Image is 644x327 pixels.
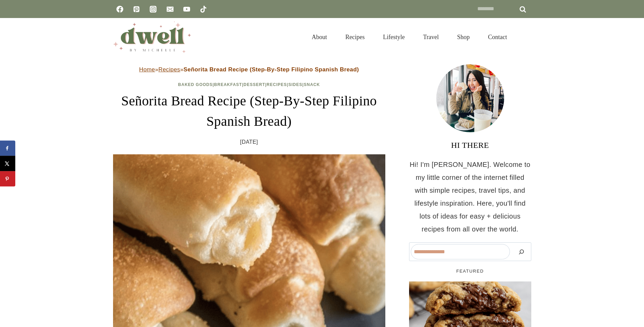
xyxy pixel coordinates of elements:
a: Email [163,2,177,16]
a: Shop [448,25,479,49]
time: [DATE] [240,137,258,147]
h3: HI THERE [409,139,531,151]
a: Recipes [336,25,374,49]
span: | | | | | [178,82,320,87]
a: Contact [479,25,516,49]
a: Dessert [243,82,265,87]
nav: Primary Navigation [302,25,516,49]
a: Baked Goods [178,82,213,87]
a: Instagram [146,2,160,16]
h1: Señorita Bread Recipe (Step-By-Step Filipino Spanish Bread) [113,91,385,132]
a: Travel [414,25,448,49]
a: Snack [304,82,320,87]
p: Hi! I'm [PERSON_NAME]. Welcome to my little corner of the internet filled with simple recipes, tr... [409,158,531,236]
a: Lifestyle [374,25,414,49]
img: DWELL by michelle [113,21,191,53]
a: Home [139,66,155,73]
a: Sides [288,82,302,87]
button: Search [513,244,530,259]
a: TikTok [197,2,210,16]
strong: Señorita Bread Recipe (Step-By-Step Filipino Spanish Bread) [184,66,359,73]
a: Recipes [266,82,287,87]
a: Facebook [113,2,127,16]
a: About [302,25,336,49]
a: Recipes [159,66,180,73]
a: Breakfast [214,82,242,87]
h5: FEATURED [409,268,531,275]
span: » » [139,66,359,73]
a: YouTube [180,2,194,16]
button: View Search Form [520,31,531,43]
a: Pinterest [130,2,143,16]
